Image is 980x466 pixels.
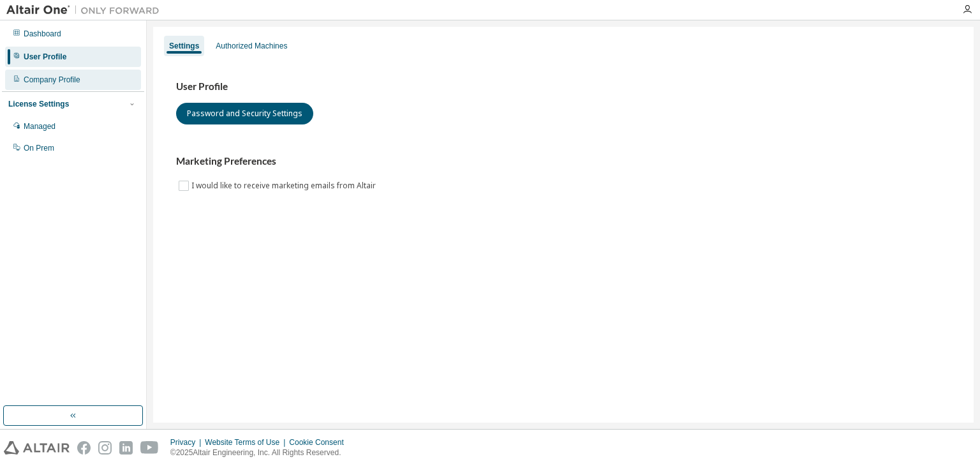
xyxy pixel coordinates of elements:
[98,441,112,455] img: instagram.svg
[176,103,313,124] button: Password and Security Settings
[169,41,199,51] div: Settings
[170,447,352,458] p: © 2025 Altair Engineering, Inc. All Rights Reserved.
[24,143,54,153] div: On Prem
[77,441,91,455] img: facebook.svg
[216,41,287,51] div: Authorized Machines
[4,441,70,455] img: altair_logo.svg
[24,75,80,85] div: Company Profile
[140,441,159,455] img: youtube.svg
[24,121,56,132] div: Managed
[170,437,205,447] div: Privacy
[191,178,378,193] label: I would like to receive marketing emails from Altair
[6,4,166,17] img: Altair One
[24,29,61,39] div: Dashboard
[119,441,133,455] img: linkedin.svg
[24,52,66,62] div: User Profile
[205,437,289,447] div: Website Terms of Use
[8,99,69,109] div: License Settings
[289,437,351,447] div: Cookie Consent
[176,80,951,93] h3: User Profile
[176,155,951,168] h3: Marketing Preferences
